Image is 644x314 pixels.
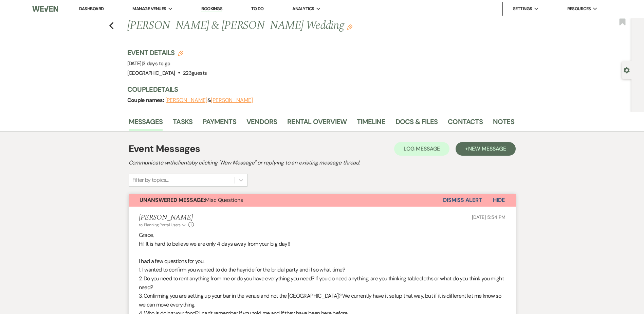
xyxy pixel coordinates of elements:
[624,67,630,73] button: Open lead details
[443,194,482,207] button: Dismiss Alert
[127,97,165,104] span: Couple names:
[79,6,104,12] a: Dashboard
[127,18,431,34] h1: [PERSON_NAME] & [PERSON_NAME] Wedding
[173,116,192,131] a: Tasks
[347,24,352,30] button: Edit
[142,60,170,67] span: |
[139,213,194,222] h5: [PERSON_NAME]
[139,231,505,240] p: Grace,
[292,5,314,12] span: Analytics
[395,116,438,131] a: Docs & Files
[472,214,505,220] span: [DATE] 5:54 PM
[482,194,516,207] button: Hide
[357,116,385,131] a: Timeline
[287,116,347,131] a: Rental Overview
[201,6,222,12] a: Bookings
[139,274,505,292] p: 2. Do you need to rent anything from me or do you have everything you need? If you do need anythi...
[493,116,514,131] a: Notes
[127,70,175,76] span: [GEOGRAPHIC_DATA]
[493,196,505,204] span: Hide
[456,142,515,156] button: +New Message
[246,116,277,131] a: Vendors
[404,145,440,152] span: Log Message
[203,116,236,131] a: Payments
[139,222,187,228] button: to: Planning Portal Users
[567,5,591,12] span: Resources
[139,240,505,248] p: Hi! It is hard to believe we are only 4 days away from your big day!!
[165,97,253,104] span: &
[183,70,207,76] span: 223 guests
[129,142,200,156] h1: Event Messages
[139,265,505,274] p: 1. I wanted to confirm you wanted to do the hayride for the bridal party and if so what time?
[140,196,205,204] strong: Unanswered Message:
[139,257,505,266] p: I had a few questions for you.
[127,48,207,57] h3: Event Details
[132,5,166,12] span: Manage Venues
[127,60,170,67] span: [DATE]
[132,176,169,184] div: Filter by topics...
[127,85,508,94] h3: Couple Details
[143,60,170,67] span: 3 days to go
[513,5,532,12] span: Settings
[129,116,163,131] a: Messages
[468,145,506,152] span: New Message
[448,116,483,131] a: Contacts
[211,98,253,103] button: [PERSON_NAME]
[251,6,264,12] a: To Do
[139,292,505,309] p: 3. Confirming you are setting up your bar in the venue and not the [GEOGRAPHIC_DATA]? We currentl...
[129,194,443,207] button: Unanswered Message:Misc Questions
[129,159,516,167] h2: Communicate with clients by clicking "New Message" or replying to an existing message thread.
[139,222,181,228] span: to: Planning Portal Users
[32,2,58,16] img: Weven Logo
[394,142,449,156] button: Log Message
[165,98,207,103] button: [PERSON_NAME]
[140,196,243,204] span: Misc Questions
